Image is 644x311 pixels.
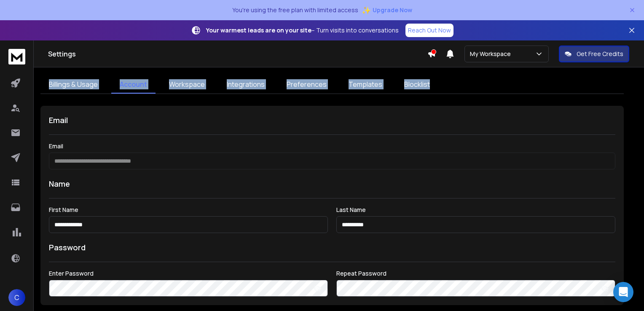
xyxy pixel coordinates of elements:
p: My Workspace [470,50,514,58]
h1: Email [49,114,615,126]
p: You're using the free plan with limited access [232,6,358,14]
p: – Turn visits into conversations [206,26,399,35]
button: ✨Upgrade Now [362,2,412,19]
h1: Settings [48,49,427,59]
label: Last Name [336,207,615,213]
label: Enter Password [49,271,328,276]
button: C [8,289,25,306]
label: Repeat Password [336,271,615,276]
button: Get Free Credits [559,46,629,62]
p: Reach Out Now [408,26,451,35]
span: ✨ [362,4,371,16]
a: Blocklist [396,76,438,94]
a: Preferences [278,76,335,94]
p: Get Free Credits [577,50,623,58]
h1: Password [49,241,86,253]
label: First Name [49,207,328,213]
strong: Your warmest leads are on your site [206,26,311,34]
span: Upgrade Now [373,6,412,14]
h1: Name [49,178,615,190]
a: Workspace [161,76,213,94]
a: Templates [340,76,391,94]
div: Open Intercom Messenger [613,282,633,302]
a: Account [111,76,156,94]
a: Reach Out Now [405,24,453,37]
label: Email [49,143,615,149]
a: Billings & Usage [40,76,106,94]
a: Integrations [218,76,273,94]
img: logo [8,49,25,64]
